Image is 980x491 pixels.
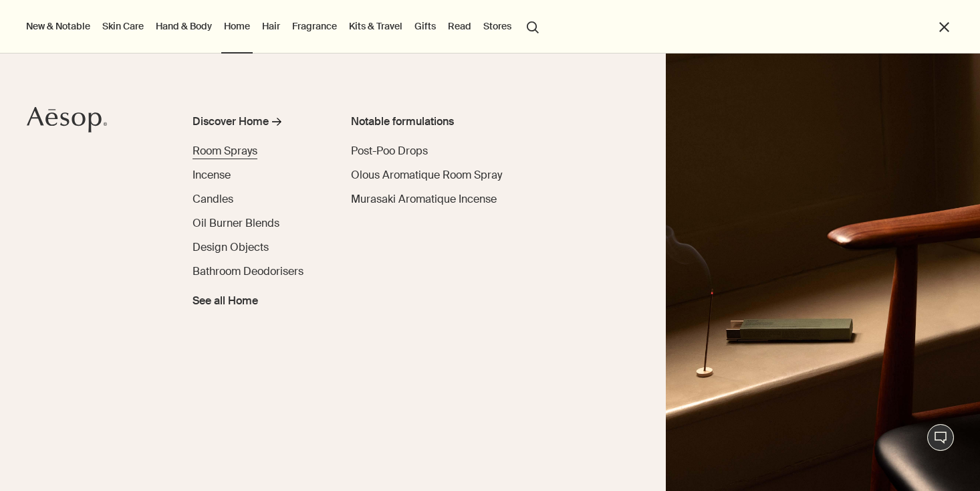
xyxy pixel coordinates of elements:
[23,103,110,140] a: Aesop
[193,240,269,254] span: Design Objects
[153,17,215,35] a: Hand & Body
[937,19,952,35] button: Close the Menu
[351,192,497,206] span: Murasaki Aromatique Incense
[193,264,303,280] a: Bathroom Deodorisers
[193,288,258,309] a: See all Home
[193,114,322,135] a: Discover Home
[927,424,954,451] button: Live Assistance
[193,143,257,159] a: Room Sprays
[193,191,233,207] a: Candles
[481,17,514,35] button: Stores
[193,192,233,206] span: Candles
[666,54,980,491] img: Warmly lit room containing lamp and mid-century furniture.
[100,17,146,35] a: Skin Care
[27,106,107,133] svg: Aesop
[351,114,508,130] div: Notable formulations
[193,114,269,130] div: Discover Home
[259,17,283,35] a: Hair
[346,17,405,35] a: Kits & Travel
[445,17,474,35] a: Read
[351,144,428,158] span: Post-Poo Drops
[193,239,269,256] a: Design Objects
[193,264,303,278] span: Bathroom Deodorisers
[23,17,93,35] button: New & Notable
[193,168,231,182] span: Incense
[193,144,257,158] span: Room Sprays
[351,168,502,182] span: Olous Aromatique Room Spray
[193,167,231,183] a: Incense
[289,17,340,35] a: Fragrance
[351,191,497,207] a: Murasaki Aromatique Incense
[221,17,253,35] a: Home
[351,167,502,183] a: Olous Aromatique Room Spray
[193,293,258,309] span: See all Home
[412,17,439,35] a: Gifts
[193,215,279,231] a: Oil Burner Blends
[351,143,428,159] a: Post-Poo Drops
[521,13,545,39] button: Open search
[193,216,279,230] span: Oil Burner Blends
